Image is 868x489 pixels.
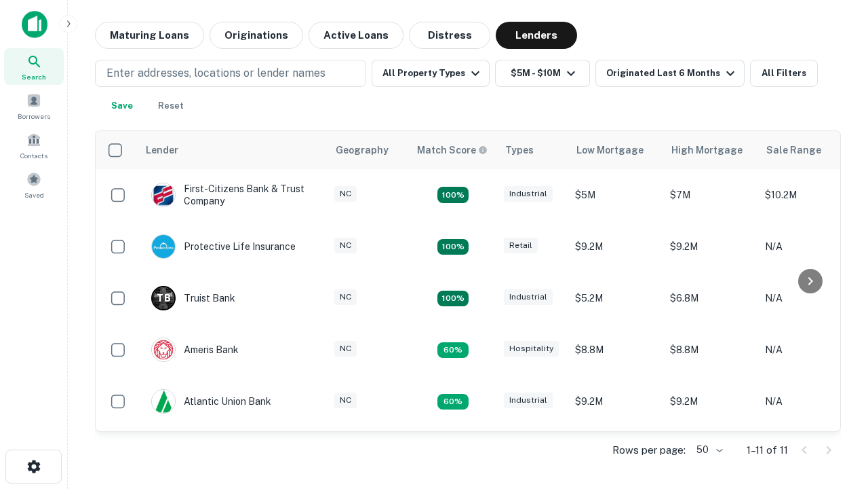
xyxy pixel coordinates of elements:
button: Distress [409,22,490,49]
span: Borrowers [18,111,50,122]
div: NC [334,289,357,305]
th: Lender [138,131,328,169]
td: $6.3M [568,427,663,479]
td: $8.8M [663,324,758,376]
button: Active Loans [309,22,403,49]
img: picture [152,235,175,258]
img: picture [152,390,175,413]
button: All Filters [750,60,818,87]
span: Contacts [20,150,47,161]
td: $5.2M [568,272,663,324]
h6: Match Score [417,143,485,158]
img: picture [152,338,175,361]
td: $6.3M [663,427,758,479]
td: $9.2M [568,376,663,427]
td: $8.8M [568,324,663,376]
div: Low Mortgage [576,142,644,158]
div: Retail [504,238,538,253]
td: $9.2M [568,221,663,272]
button: Maturing Loans [95,22,204,49]
button: Enter addresses, locations or lender names [95,60,366,87]
div: Protective Life Insurance [151,234,296,259]
div: NC [334,186,357,202]
button: Originations [210,22,303,49]
div: Matching Properties: 2, hasApolloMatch: undefined [437,187,469,203]
div: Capitalize uses an advanced AI algorithm to match your search with the best lender. The match sco... [417,143,488,158]
th: Capitalize uses an advanced AI algorithm to match your search with the best lender. The match sco... [409,131,497,169]
div: Atlantic Union Bank [151,389,271,414]
button: Originated Last 6 Months [595,60,745,87]
td: $6.8M [663,272,758,324]
th: Types [497,131,568,169]
span: Saved [24,189,44,200]
button: Reset [149,92,193,120]
p: Rows per page: [612,442,686,458]
img: picture [152,183,175,206]
div: Types [505,142,534,158]
a: Borrowers [4,88,64,124]
div: Matching Properties: 2, hasApolloMatch: undefined [437,239,469,255]
div: Industrial [504,289,553,305]
td: $9.2M [663,221,758,272]
div: Originated Last 6 Months [606,65,738,81]
img: capitalize-icon.png [22,11,47,38]
div: Sale Range [766,142,821,158]
div: NC [334,238,357,253]
iframe: Chat Widget [800,337,868,402]
td: $5M [568,169,663,221]
button: Save your search to get updates of matches that match your search criteria. [100,92,144,120]
div: Ameris Bank [151,338,239,362]
button: $5M - $10M [495,60,590,87]
a: Saved [4,166,64,203]
button: All Property Types [372,60,490,87]
p: 1–11 of 11 [747,442,788,458]
span: Search [22,71,46,82]
div: Matching Properties: 1, hasApolloMatch: undefined [437,342,469,359]
td: $9.2M [663,376,758,427]
p: Enter addresses, locations or lender names [106,65,325,81]
div: Geography [336,142,389,158]
div: Matching Properties: 1, hasApolloMatch: undefined [437,394,469,410]
div: Industrial [504,393,553,408]
div: Matching Properties: 3, hasApolloMatch: undefined [437,291,469,307]
a: Search [4,48,64,85]
th: Geography [328,131,409,169]
th: Low Mortgage [568,131,663,169]
div: 50 [691,440,725,460]
div: Lender [146,142,178,158]
div: NC [334,341,357,357]
div: Truist Bank [151,286,235,310]
div: First-citizens Bank & Trust Company [151,183,314,207]
button: Lenders [496,22,577,49]
div: Industrial [504,186,553,202]
div: NC [334,393,357,408]
a: Contacts [4,127,64,164]
div: High Mortgage [671,142,743,158]
p: T B [157,291,170,306]
th: High Mortgage [663,131,758,169]
td: $7M [663,169,758,221]
div: Hospitality [504,341,559,357]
